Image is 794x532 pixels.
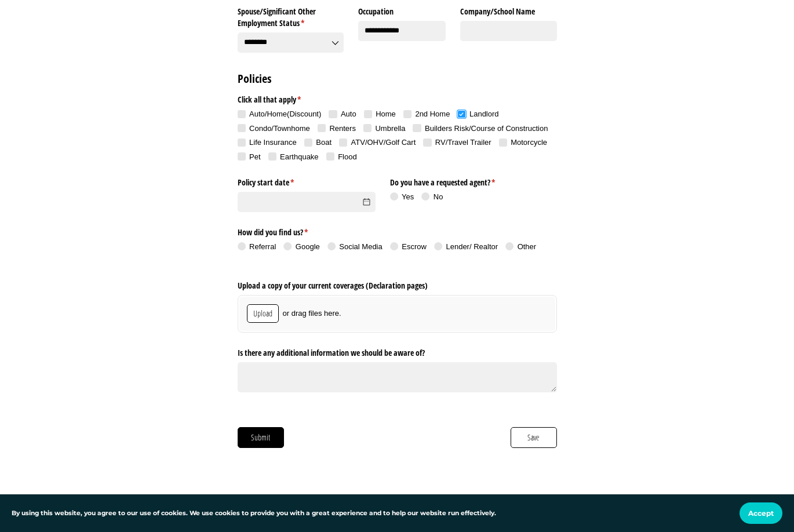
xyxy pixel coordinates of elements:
[296,242,320,251] span: Google
[460,2,557,17] label: Company/​School Name
[748,509,774,518] span: Accept
[238,223,557,238] legend: How did you find us?
[740,502,782,524] button: Accept
[518,242,537,251] span: Other
[402,192,414,201] span: Yes
[358,2,445,17] label: Occupation
[249,152,261,161] span: Pet
[425,124,548,133] span: Builders Risk/​Course of Construction
[390,173,557,188] legend: Do you have a requested agent?
[238,2,344,29] label: Spouse/​Significant Other Employment Status
[511,138,547,147] span: Motorcycle
[415,110,450,118] span: 2nd Home
[238,71,557,87] h2: Policies
[434,192,443,201] span: No
[249,110,321,118] span: Auto/​Home(Discount)
[247,304,279,323] button: Upload
[527,431,540,444] span: Save
[351,138,416,147] span: ATV/​OHV/​Golf Cart
[316,138,332,147] span: Boat
[280,152,319,161] span: Earthquake
[12,508,496,518] p: By using this website, you agree to our use of cookies. We use cookies to provide you with a grea...
[238,276,557,291] label: Upload a copy of your current coverages (Declaration pages)
[238,109,557,166] div: checkbox-group
[339,242,382,251] span: Social Media
[329,124,356,133] span: Renters
[238,90,557,105] legend: Click all that apply
[402,242,427,251] span: Escrow
[338,152,357,161] span: Flood
[253,307,273,320] span: Upload
[238,427,284,448] button: Submit
[249,124,310,133] span: Condo/​Townhome
[249,138,297,147] span: Life Insurance
[435,138,491,147] span: RV/​Travel Trailer
[250,431,271,444] span: Submit
[249,242,276,251] span: Referral
[283,308,341,319] span: or drag files here.
[238,344,557,359] label: Is there any additional information we should be aware of?
[511,427,557,448] button: Save
[341,110,356,118] span: Auto
[238,173,376,188] label: Policy start date
[376,110,396,118] span: Home
[469,110,499,118] span: Landlord
[375,124,405,133] span: Umbrella
[446,242,498,251] span: Lender/​ Realtor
